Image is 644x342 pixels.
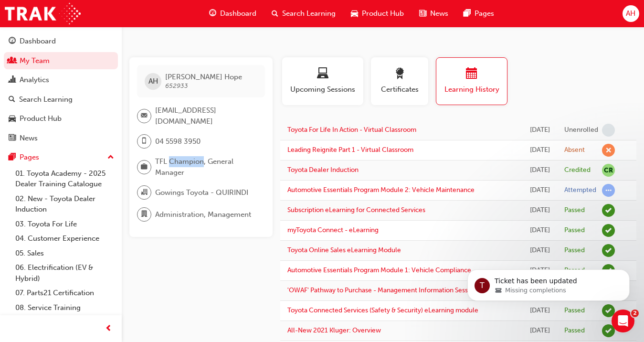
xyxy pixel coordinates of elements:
span: News [430,8,448,19]
span: learningRecordVerb_ATTEMPT-icon [602,184,615,197]
a: My Team [4,52,118,70]
a: 05. Sales [11,246,118,261]
span: Product Hub [362,8,404,19]
span: up-icon [107,151,114,164]
span: 04 5598 3950 [155,136,201,147]
span: Gowings Toyota - QUIRINDI [155,187,248,198]
a: news-iconNews [412,4,456,23]
span: car-icon [9,115,16,123]
span: award-icon [394,68,405,81]
span: pages-icon [9,153,16,162]
span: learningRecordVerb_PASS-icon [602,324,615,337]
a: guage-iconDashboard [201,4,264,23]
span: Search Learning [282,8,336,19]
div: Search Learning [19,94,73,105]
div: Product Hub [20,113,62,124]
span: Certificates [378,84,421,95]
img: Trak [5,3,81,24]
span: department-icon [141,208,148,221]
span: 2 [631,310,639,317]
span: Pages [475,8,494,19]
span: Upcoming Sessions [289,84,356,95]
span: prev-icon [105,323,112,335]
a: 01. Toyota Academy - 2025 Dealer Training Catalogue [11,166,118,192]
a: search-iconSearch Learning [264,4,343,23]
span: news-icon [419,8,426,20]
a: Subscription eLearning for Connected Services [287,206,425,214]
span: learningRecordVerb_PASS-icon [602,224,615,237]
div: Mon Feb 10 2025 12:53:19 GMT+1100 (Australian Eastern Daylight Time) [530,245,550,256]
div: Credited [564,166,591,175]
span: pages-icon [464,8,471,20]
a: 02. New - Toyota Dealer Induction [11,192,118,217]
a: Toyota Online Sales eLearning Module [287,246,401,254]
span: learningRecordVerb_PASS-icon [602,244,615,257]
a: Product Hub [4,110,118,128]
span: Administration, Management [155,209,251,220]
a: Toyota For Life In Action - Virtual Classroom [287,126,416,134]
div: Fri Feb 28 2025 08:54:14 GMT+1100 (Australian Eastern Daylight Time) [530,225,550,236]
a: 06. Electrification (EV & Hybrid) [11,260,118,286]
div: News [20,133,38,144]
a: Search Learning [4,91,118,108]
button: Learning History [436,57,507,105]
span: null-icon [602,164,615,177]
a: News [4,129,118,147]
span: Learning History [443,84,500,95]
a: Analytics [4,71,118,89]
div: Thu Jun 12 2025 14:00:00 GMT+1000 (Australian Eastern Standard Time) [530,145,550,156]
a: myToyota Connect - eLearning [287,226,379,234]
a: All-New 2021 Kluger: Overview [287,326,381,334]
span: search-icon [9,96,15,104]
a: Automotive Essentials Program Module 1: Vehicle Compliance [287,266,471,274]
div: Fri Feb 28 2025 13:10:36 GMT+1100 (Australian Eastern Daylight Time) [530,205,550,216]
button: Pages [4,149,118,166]
button: AH [623,5,639,22]
span: calendar-icon [466,68,477,81]
button: Certificates [371,57,428,105]
a: car-iconProduct Hub [343,4,412,23]
div: Attempted [564,186,596,195]
span: Dashboard [220,8,256,19]
span: TFL Champion, General Manager [155,156,257,178]
div: Passed [564,226,585,235]
div: Pages [20,152,39,163]
span: organisation-icon [141,186,148,199]
div: Passed [564,246,585,255]
div: Analytics [20,75,49,85]
a: 08. Service Training [11,300,118,315]
a: 09. Technical Training [11,315,118,330]
a: Toyota Connected Services (Safety & Security) eLearning module [287,306,478,314]
div: Passed [564,326,585,335]
span: chart-icon [9,76,16,85]
span: mobile-icon [141,135,148,148]
span: [PERSON_NAME] Hope [165,73,242,81]
iframe: Intercom notifications message [453,249,644,316]
span: news-icon [9,134,16,143]
a: Leading Reignite Part 1 - Virtual Classroom [287,146,413,154]
span: learningRecordVerb_NONE-icon [602,124,615,137]
div: Absent [564,146,585,155]
a: Automotive Essentials Program Module 2: Vehicle Maintenance [287,186,475,194]
div: Unenrolled [564,126,598,135]
span: search-icon [272,8,278,20]
span: email-icon [141,110,148,122]
button: Upcoming Sessions [282,57,363,105]
a: 04. Customer Experience [11,231,118,246]
span: laptop-icon [317,68,328,81]
span: people-icon [9,57,16,65]
div: Thu Jul 24 2025 08:44:43 GMT+1000 (Australian Eastern Standard Time) [530,125,550,136]
div: Tue Mar 04 2025 15:20:01 GMT+1100 (Australian Eastern Daylight Time) [530,185,550,196]
span: guage-icon [9,37,16,46]
a: 07. Parts21 Certification [11,286,118,300]
button: DashboardMy TeamAnalyticsSearch LearningProduct HubNews [4,31,118,149]
a: 03. Toyota For Life [11,217,118,232]
a: Dashboard [4,32,118,50]
span: car-icon [351,8,358,20]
